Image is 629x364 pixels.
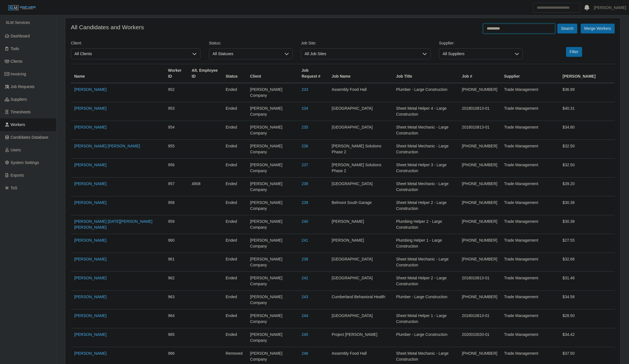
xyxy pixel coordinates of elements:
[11,59,23,64] span: Clients
[501,234,559,253] td: Trade Management
[247,309,298,328] td: [PERSON_NAME] Company
[328,215,393,234] td: [PERSON_NAME]
[302,238,308,242] a: 241
[393,140,458,159] td: Sheet Metal Mechanic - Large Construction
[222,121,247,140] td: ended
[71,24,144,31] h4: All Candidates and Workers
[247,291,298,309] td: [PERSON_NAME] Company
[328,328,393,347] td: Project [PERSON_NAME]
[559,253,615,272] td: $32.66
[74,163,107,167] a: [PERSON_NAME]
[71,64,165,83] th: Name
[8,5,36,11] img: SLM Logo
[458,140,501,159] td: [PHONE_NUMBER]
[74,219,152,230] a: [PERSON_NAME] [DATE][PERSON_NAME] [PERSON_NAME]
[393,291,458,309] td: Plumber - Large Construction
[209,40,221,46] label: Status:
[222,102,247,121] td: ended
[71,49,189,59] span: All Clients
[74,313,107,318] a: [PERSON_NAME]
[458,159,501,177] td: [PHONE_NUMBER]
[222,328,247,347] td: ended
[247,140,298,159] td: [PERSON_NAME] Company
[74,276,107,280] a: [PERSON_NAME]
[11,72,26,76] span: Invoicing
[302,295,308,299] a: 243
[393,234,458,253] td: Plumbing Helper 1 - Large Construction
[328,234,393,253] td: [PERSON_NAME]
[559,177,615,196] td: $39.20
[302,332,308,337] a: 245
[559,234,615,253] td: $27.55
[458,328,501,347] td: 2020010020-01
[165,291,188,309] td: 963
[74,144,140,148] a: [PERSON_NAME] [PERSON_NAME]
[11,186,17,190] span: ToS
[458,309,501,328] td: 2018010813-01
[302,219,308,224] a: 240
[11,46,19,51] span: Todo
[247,159,298,177] td: [PERSON_NAME] Company
[439,40,454,46] label: Supplier:
[247,177,298,196] td: [PERSON_NAME] Company
[165,253,188,272] td: 961
[165,272,188,291] td: 962
[328,309,393,328] td: [GEOGRAPHIC_DATA]
[393,328,458,347] td: Plumber - Large Construction
[301,49,419,59] span: All Job Sites
[559,291,615,309] td: $34.58
[501,253,559,272] td: Trade Management
[328,64,393,83] th: Job Name
[501,215,559,234] td: Trade Management
[302,313,308,318] a: 244
[328,272,393,291] td: [GEOGRAPHIC_DATA]
[11,110,31,114] span: Timesheets
[247,215,298,234] td: [PERSON_NAME] Company
[501,196,559,215] td: Trade Management
[458,83,501,102] td: [PHONE_NUMBER]
[559,328,615,347] td: $34.42
[302,200,308,205] a: 239
[302,125,308,129] a: 235
[222,272,247,291] td: ended
[566,47,582,57] button: Filter
[11,97,27,102] span: Suppliers
[533,3,580,13] input: Search
[458,253,501,272] td: [PHONE_NUMBER]
[559,196,615,215] td: $30.38
[222,215,247,234] td: ended
[11,122,25,127] span: Workers
[222,196,247,215] td: ended
[559,64,615,83] th: [PERSON_NAME]
[559,121,615,140] td: $34.80
[458,64,501,83] th: Job #
[165,177,188,196] td: 957
[11,84,35,89] span: Job Requests
[247,83,298,102] td: [PERSON_NAME] Company
[328,177,393,196] td: [GEOGRAPHIC_DATA]
[594,5,626,11] a: [PERSON_NAME]
[302,144,308,148] a: 236
[74,351,107,356] a: [PERSON_NAME]
[165,64,188,83] th: Worker ID
[458,102,501,121] td: 2018010813-01
[559,83,615,102] td: $36.99
[11,160,39,165] span: System Settings
[393,196,458,215] td: Sheet Metal Helper 2 - Large Construction
[165,196,188,215] td: 958
[501,177,559,196] td: Trade Management
[559,272,615,291] td: $31.46
[165,309,188,328] td: 964
[165,102,188,121] td: 953
[458,177,501,196] td: [PHONE_NUMBER]
[393,253,458,272] td: Sheet Metal Mechanic - Large Construction
[458,121,501,140] td: 2018010813-01
[458,215,501,234] td: [PHONE_NUMBER]
[328,140,393,159] td: [PERSON_NAME] Solutions Phase 2
[247,102,298,121] td: [PERSON_NAME] Company
[209,49,281,59] span: All Statuses
[393,215,458,234] td: Plumbing Helper 2 - Large Construction
[393,83,458,102] td: Plumber - Large Construction
[247,121,298,140] td: [PERSON_NAME] Company
[298,64,328,83] th: Job Request #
